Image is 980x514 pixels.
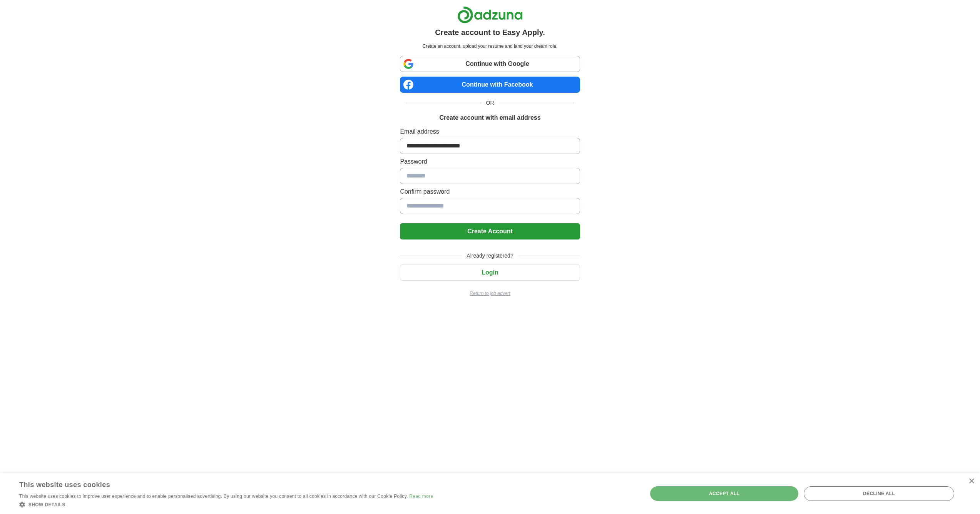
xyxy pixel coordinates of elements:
span: OR [482,99,499,107]
h1: Create account to Easy Apply. [435,27,545,38]
div: This website uses cookies [19,478,414,489]
div: Decline all [804,486,954,501]
button: Create Account [400,223,580,239]
a: Login [400,269,580,276]
label: Email address [400,127,580,136]
button: Login [400,265,580,281]
div: Accept all [650,486,798,501]
span: Already registered? [462,252,518,260]
a: Continue with Google [400,56,580,72]
div: Show details [19,501,433,508]
div: Close [968,479,974,484]
a: Read more, opens a new window [409,494,433,499]
p: Create an account, upload your resume and land your dream role. [401,43,578,50]
h1: Create account with email address [439,113,540,122]
a: Return to job advert [400,290,580,297]
img: Adzuna logo [457,6,523,23]
label: Confirm password [400,187,580,196]
a: Continue with Facebook [400,77,580,93]
span: This website uses cookies to improve user experience and to enable personalised advertising. By u... [19,494,408,499]
label: Password [400,157,580,166]
span: Show details [28,502,65,507]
